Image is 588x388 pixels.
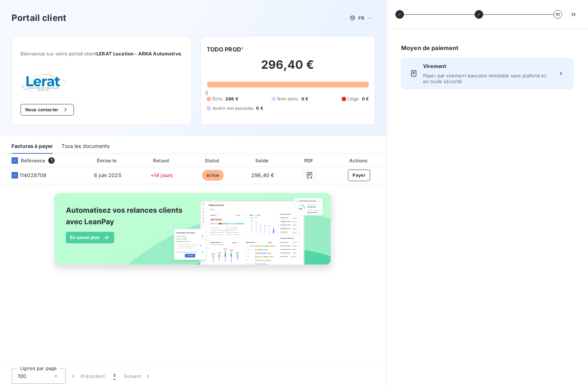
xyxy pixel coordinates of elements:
span: Litige [347,96,359,102]
div: Statut [189,157,237,164]
div: Solde [239,157,286,164]
h6: TODO PROD' [207,45,243,54]
img: banner [48,189,339,277]
span: 100 [18,373,26,380]
span: Non-échu [277,96,298,102]
span: Échu [212,96,223,102]
button: Payer [348,170,370,181]
button: Nous contacter [21,104,74,116]
span: Bienvenue sur votre portail client . [21,51,183,57]
div: Tous les documents [62,139,109,154]
span: Virement [423,63,552,70]
span: Avoirs non associés [212,105,253,112]
button: Suivant [120,369,156,384]
div: Actions [333,157,385,164]
span: 114028708 [19,172,46,179]
div: PDF [289,157,330,164]
div: Référence [6,157,45,164]
span: 296 € [225,96,238,102]
span: 0 € [301,96,308,102]
span: +14 jours [151,172,173,178]
div: Émise le [81,157,134,164]
span: 0 [205,90,208,96]
span: 6 juin 2025 [94,172,121,178]
div: Factures à payer [12,139,53,154]
div: Retard [137,157,186,164]
span: 0 € [256,105,263,112]
span: 0 € [362,96,369,102]
button: Précédent [66,369,109,384]
span: 1 [113,373,115,380]
span: 296,40 € [251,172,274,178]
span: FR [358,15,364,21]
button: 1 [109,369,120,384]
span: Payer par virement bancaire immédiat sans plafond et en toute sécurité [423,73,552,84]
span: LERAT Location - ARKA Automotive [96,51,181,57]
h6: Moyen de paiement [401,44,574,52]
img: Company logo [21,74,67,93]
h2: 296,40 € [207,58,369,79]
span: échue [202,170,224,181]
h3: Portail client [12,12,66,24]
span: 1 [48,157,55,164]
